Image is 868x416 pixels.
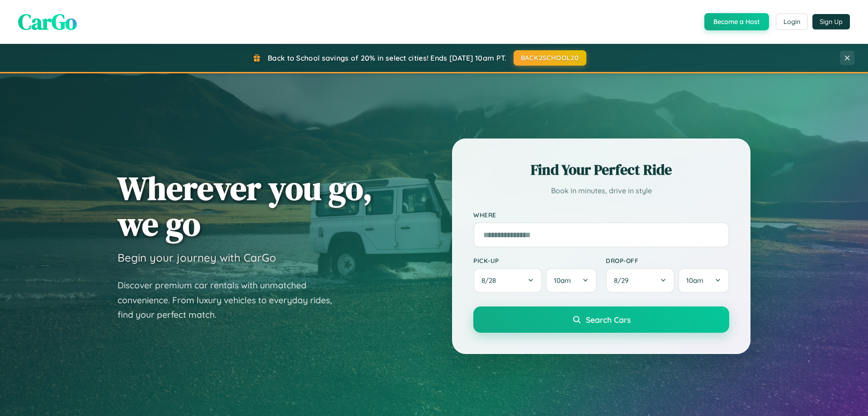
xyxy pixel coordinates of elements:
button: 8/29 [606,268,675,293]
span: 10am [686,276,703,285]
button: 8/28 [473,268,542,293]
label: Pick-up [473,257,597,264]
button: Login [776,14,808,30]
button: Search Cars [473,306,729,333]
span: CarGo [18,7,77,37]
span: 10am [554,276,571,285]
button: BACK2SCHOOL20 [514,50,586,66]
label: Drop-off [606,257,729,264]
h1: Wherever you go, we go [118,170,373,242]
button: Sign Up [812,14,850,29]
button: 10am [546,268,597,293]
p: Discover premium car rentals with unmatched convenience. From luxury vehicles to everyday rides, ... [118,278,344,322]
span: Search Cars [586,315,631,325]
p: Book in minutes, drive in style [473,184,729,197]
button: Become a Host [704,13,769,30]
h3: Begin your journey with CarGo [118,251,276,264]
span: Back to School savings of 20% in select cities! Ends [DATE] 10am PT. [268,53,506,62]
span: 8 / 29 [614,276,633,285]
label: Where [473,211,729,219]
h2: Find Your Perfect Ride [473,160,729,180]
button: 10am [678,268,729,293]
span: 8 / 28 [481,276,500,285]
